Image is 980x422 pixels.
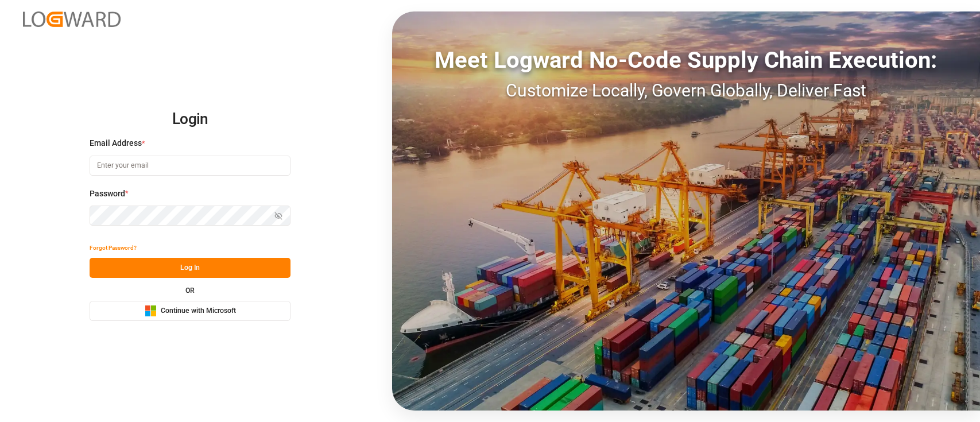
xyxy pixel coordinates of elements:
span: Email Address [90,137,142,149]
div: Meet Logward No-Code Supply Chain Execution: [392,43,980,78]
button: Log In [90,258,290,278]
small: OR [185,287,195,294]
span: Password [90,188,125,200]
img: Logward_new_orange.png [23,11,121,27]
button: Forgot Password? [90,238,137,258]
input: Enter your email [90,156,290,176]
span: Continue with Microsoft [161,306,236,316]
h2: Login [90,101,290,138]
div: Customize Locally, Govern Globally, Deliver Fast [392,78,980,103]
button: Continue with Microsoft [90,301,290,321]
